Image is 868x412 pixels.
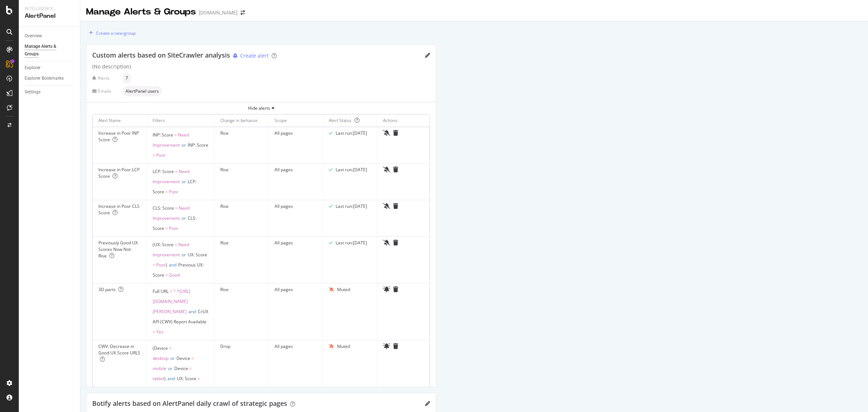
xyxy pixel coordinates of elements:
button: Hide alerts [86,102,436,114]
div: Rise [220,286,263,293]
span: = [197,375,200,382]
div: Create alert [240,52,269,59]
span: Good [153,386,163,392]
div: Alerts [92,75,120,81]
div: trash [393,203,398,209]
span: INP: Score [188,142,208,148]
span: = [169,345,171,351]
div: bell-on [383,286,390,292]
div: All pages [275,240,317,246]
th: Filters [147,114,214,127]
div: neutral label [123,86,162,96]
div: Rise [220,130,263,136]
div: Drop [220,343,263,350]
div: bell-on [383,343,390,349]
span: LCP: Score [153,178,196,195]
span: or [170,355,175,361]
div: Rise [220,167,263,173]
div: pencil [425,401,430,406]
span: CLS: Score [153,215,196,231]
div: Overview [25,32,42,40]
div: Muted [337,343,350,350]
span: Need Improvement [153,241,189,258]
div: Settings [25,88,41,96]
div: Manage Alerts & Groups [25,43,68,58]
th: Alert Status [323,114,377,127]
a: Overview [25,32,75,40]
div: All pages [275,203,317,210]
span: = [189,365,192,371]
div: bell-slash [383,203,390,209]
span: = [175,241,177,248]
div: Last run: [DATE] [336,203,367,210]
span: UX: Score [188,252,207,258]
span: = [174,132,177,138]
a: Explorer Bookmarks [25,75,75,82]
span: or [182,142,186,148]
span: CrUX API (CWV) Report Available [153,308,208,325]
div: neutral label [123,73,131,83]
span: = [175,205,178,211]
div: All pages [275,286,317,293]
div: Rise [220,203,263,210]
span: = [165,189,168,195]
th: Scope [269,114,323,127]
div: pencil [425,53,430,58]
div: Rise [220,240,263,246]
span: Poor [169,225,178,231]
div: Increase in Poor CLS Score [98,203,141,216]
span: = [175,168,178,175]
span: Poor [156,152,166,158]
div: trash [393,240,398,245]
span: LCP: Score [153,168,174,175]
div: Last run: [DATE] [336,130,367,136]
span: or [182,178,186,185]
button: Create a new group [86,27,136,39]
span: Need Improvement [153,132,189,148]
div: AlertPanel [25,12,74,20]
div: Hide alerts [86,105,436,111]
span: CLS: Score [153,205,174,211]
div: CWV: Decrease in Good UX Score URLS [98,343,141,363]
div: Increase in Poor INP Score [98,130,141,143]
div: Last run: [DATE] [336,240,367,246]
div: trash [393,343,398,349]
span: = [170,288,172,294]
button: Create alert [230,52,269,60]
div: Explorer Bookmarks [25,75,64,82]
span: ^.*[URL][DOMAIN_NAME][PERSON_NAME] [153,288,190,315]
div: Previously Good UX Scores Now Not: Rise [98,240,141,259]
span: = [153,262,155,268]
span: or [182,252,186,258]
span: Full URL [153,288,169,294]
div: Manage Alerts & Groups [86,6,196,18]
span: UX: Score [154,241,174,248]
div: bell-slash [383,130,390,136]
span: and [169,262,176,268]
span: AlertPanel users [125,89,159,93]
div: Create a new group [96,30,136,36]
span: Need Improvement [153,168,190,185]
span: INP: Score [153,132,173,138]
div: Emails [92,88,120,94]
th: Actions [377,114,431,127]
div: arrow-right-arrow-left [241,10,245,15]
span: Device [174,365,188,371]
div: All pages [275,130,317,136]
span: = [153,152,155,158]
div: trash [393,130,398,136]
div: 3D parts [98,286,141,293]
div: trash [393,167,398,172]
span: = [165,272,168,278]
span: and [167,375,175,382]
span: Device [154,345,168,351]
th: Change in behavior [214,114,269,127]
th: Alert Name [93,114,147,127]
span: Poor [156,262,166,268]
div: [DOMAIN_NAME] [199,9,238,16]
span: Need Improvement [153,205,190,221]
div: (No description) [92,63,430,70]
span: or [168,365,173,371]
span: mobile [153,365,166,371]
span: = [165,225,168,231]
